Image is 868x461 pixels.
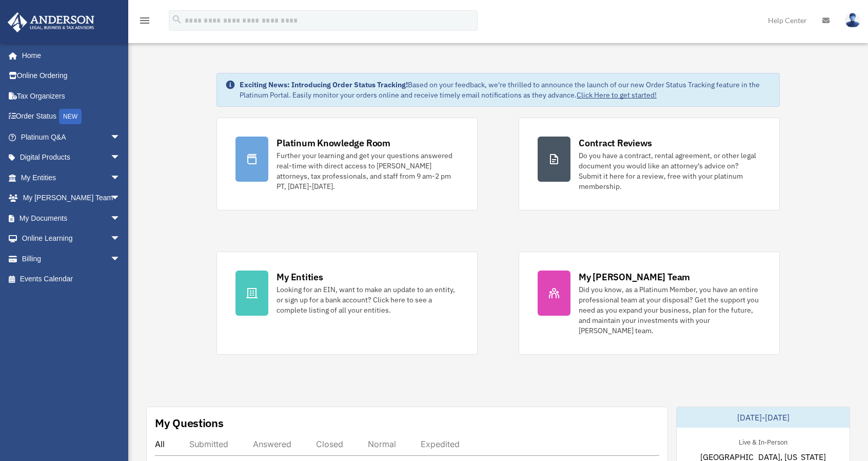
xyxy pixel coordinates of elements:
strong: Exciting News: Introducing Order Status Tracking! [240,80,408,89]
a: Platinum Q&Aarrow_drop_down [7,127,136,147]
a: Home [7,45,131,66]
span: arrow_drop_down [110,228,131,249]
a: My Entitiesarrow_drop_down [7,167,136,188]
a: Billingarrow_drop_down [7,248,136,269]
div: My [PERSON_NAME] Team [579,271,690,283]
div: Did you know, as a Platinum Member, you have an entire professional team at your disposal? Get th... [579,284,761,336]
a: Digital Productsarrow_drop_down [7,147,136,168]
i: menu [139,14,151,27]
a: Order StatusNEW [7,106,136,127]
div: My Entities [277,271,323,283]
div: Expedited [421,439,460,449]
div: Normal [368,439,396,449]
div: My Questions [155,415,224,431]
img: User Pic [845,13,860,28]
div: Live & In-Person [731,436,796,447]
div: NEW [59,109,82,124]
div: All [155,439,165,449]
span: arrow_drop_down [110,208,131,229]
div: Closed [316,439,343,449]
div: Contract Reviews [579,137,652,149]
a: Platinum Knowledge Room Further your learning and get your questions answered real-time with dire... [216,118,478,210]
div: Looking for an EIN, want to make an update to an entity, or sign up for a bank account? Click her... [277,284,459,315]
i: search [171,14,183,25]
div: Platinum Knowledge Room [277,137,390,149]
a: menu [139,18,151,27]
div: Further your learning and get your questions answered real-time with direct access to [PERSON_NAM... [277,150,459,191]
a: Events Calendar [7,269,136,290]
a: Online Learningarrow_drop_down [7,228,136,249]
a: Contract Reviews Do you have a contract, rental agreement, or other legal document you would like... [519,118,780,210]
a: My Entities Looking for an EIN, want to make an update to an entity, or sign up for a bank accoun... [216,252,478,355]
div: Answered [253,439,291,449]
a: Online Ordering [7,66,136,86]
a: Tax Organizers [7,86,136,106]
span: arrow_drop_down [110,188,131,209]
div: [DATE]-[DATE] [677,407,850,428]
img: Anderson Advisors Platinum Portal [5,12,97,32]
a: My [PERSON_NAME] Teamarrow_drop_down [7,188,136,208]
span: arrow_drop_down [110,127,131,148]
div: Submitted [189,439,228,449]
span: arrow_drop_down [110,248,131,270]
a: My Documentsarrow_drop_down [7,208,136,228]
a: My [PERSON_NAME] Team Did you know, as a Platinum Member, you have an entire professional team at... [519,252,780,355]
div: Do you have a contract, rental agreement, or other legal document you would like an attorney's ad... [579,150,761,191]
div: Based on your feedback, we're thrilled to announce the launch of our new Order Status Tracking fe... [240,80,771,100]
span: arrow_drop_down [110,147,131,168]
span: arrow_drop_down [110,167,131,188]
a: Click Here to get started! [577,90,657,100]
